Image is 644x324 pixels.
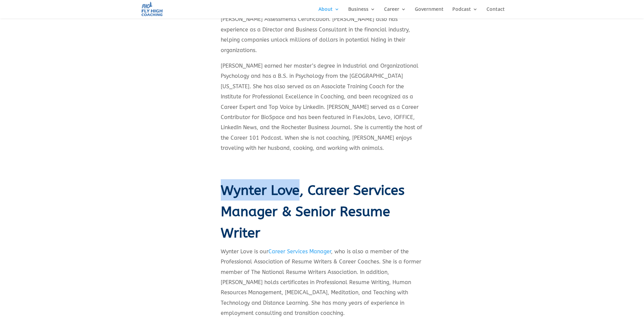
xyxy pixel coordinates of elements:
[348,7,375,18] a: Business
[221,247,424,324] p: Wynter Love is our , who is also a member of the Professional Association of Resume Writers & Car...
[384,7,406,18] a: Career
[268,248,331,255] a: Career Services Manager
[415,7,444,18] a: Government
[221,182,405,241] span: Wynter Love, Career Services Manager & Senior Resume Writer
[141,1,163,17] img: Fly High Coaching
[452,7,478,18] a: Podcast
[486,7,505,18] a: Contact
[221,61,424,159] p: [PERSON_NAME] earned her master’s degree in Industrial and Organizational Psychology and has a B....
[318,7,339,18] a: About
